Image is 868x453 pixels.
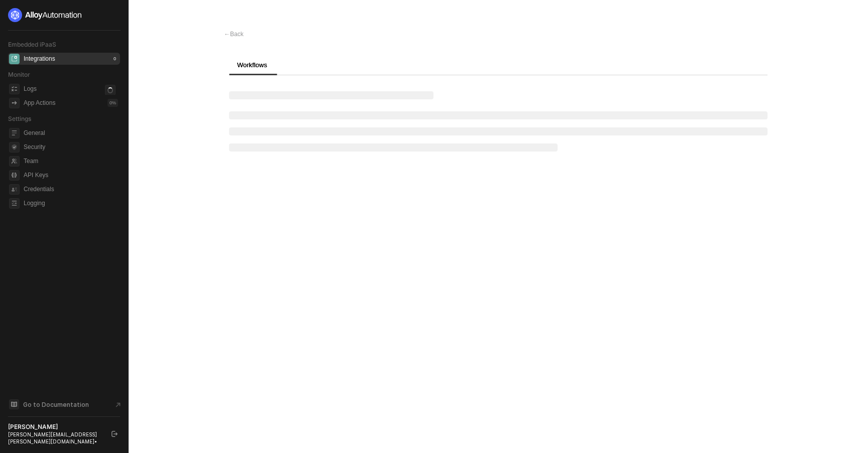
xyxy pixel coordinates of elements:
span: logging [9,198,20,209]
span: icon-loader [105,85,116,95]
span: logout [112,431,118,437]
div: Logs [24,85,37,93]
div: [PERSON_NAME] [8,423,102,431]
span: integrations [9,54,20,64]
span: team [9,156,20,167]
span: icon-app-actions [9,98,20,108]
span: Workflows [237,61,267,69]
span: ← [224,31,230,38]
a: logo [8,8,120,22]
span: credentials [9,184,20,195]
span: api-key [9,170,20,181]
a: Knowledge Base [8,398,121,410]
span: icon-logs [9,84,20,94]
span: General [24,127,118,139]
span: general [9,128,20,138]
span: Go to Documentation [23,400,89,409]
span: Settings [8,115,31,122]
span: Credentials [24,183,118,195]
span: Embedded iPaaS [8,41,56,48]
span: document-arrow [113,400,123,410]
div: [PERSON_NAME][EMAIL_ADDRESS][PERSON_NAME][DOMAIN_NAME] • [8,431,102,445]
div: 0 % [107,99,118,107]
div: 0 [112,55,118,63]
div: Back [224,30,244,39]
span: Team [24,155,118,167]
span: security [9,142,20,153]
span: Logging [24,197,118,209]
span: Monitor [8,71,30,78]
span: API Keys [24,169,118,181]
span: documentation [9,399,19,409]
div: App Actions [24,99,55,107]
img: logo [8,8,82,22]
span: Security [24,141,118,153]
div: Integrations [24,55,55,63]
